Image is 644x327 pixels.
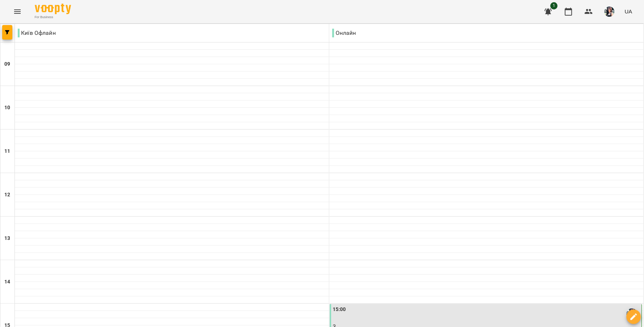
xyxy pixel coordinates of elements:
[4,60,10,68] h6: 09
[35,4,71,14] img: Voopty Logo
[4,104,10,112] h6: 10
[4,234,10,242] h6: 13
[35,15,71,20] span: For Business
[9,3,26,20] button: Menu
[333,306,346,314] label: 15:00
[625,8,632,15] span: UA
[604,7,615,17] img: bfead1ea79d979fadf21ae46c61980e3.jpg
[18,29,56,37] p: Київ Офлайн
[627,308,637,319] img: Анна МОГИЛЬНИК
[550,2,558,9] span: 1
[4,147,10,155] h6: 11
[4,278,10,286] h6: 14
[622,5,635,18] button: UA
[4,191,10,199] h6: 12
[332,29,356,37] p: Онлайн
